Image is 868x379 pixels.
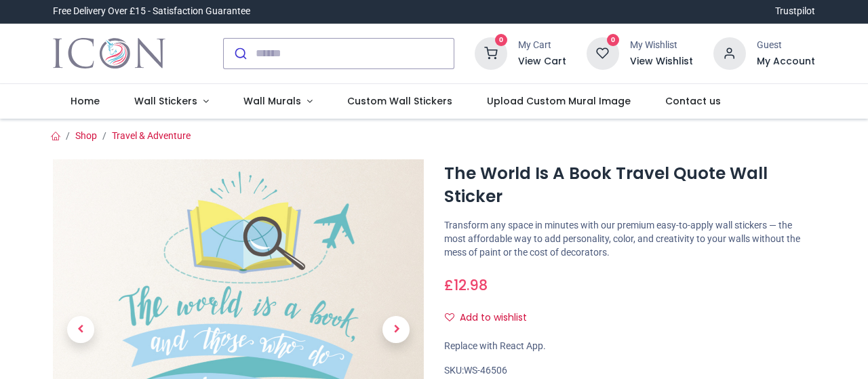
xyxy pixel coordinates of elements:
[226,84,330,119] a: Wall Murals
[475,47,507,58] a: 0
[757,39,815,52] div: Guest
[444,162,815,209] h1: The World Is A Book Travel Quote Wall Sticker
[224,39,256,68] button: Submit
[630,55,693,68] a: View Wishlist
[117,84,226,119] a: Wall Stickers
[487,94,631,108] span: Upload Custom Mural Image
[607,34,620,47] sup: 0
[444,340,815,353] div: Replace with React App.
[67,316,94,343] span: Previous
[495,34,508,47] sup: 0
[464,365,507,376] span: WS-46506
[775,5,815,18] a: Trustpilot
[445,313,454,322] i: Add to wishlist
[53,5,250,18] div: Free Delivery Over £15 - Satisfaction Guarantee
[518,55,566,68] a: View Cart
[75,130,97,141] a: Shop
[444,306,538,330] button: Add to wishlistAdd to wishlist
[347,94,452,108] span: Custom Wall Stickers
[243,94,301,108] span: Wall Murals
[665,94,721,108] span: Contact us
[444,364,815,378] div: SKU:
[53,35,165,73] img: Icon Wall Stickers
[630,39,693,52] div: My Wishlist
[382,316,410,343] span: Next
[444,219,815,259] p: Transform any space in minutes with our premium easy-to-apply wall stickers — the most affordable...
[134,94,197,108] span: Wall Stickers
[444,275,488,295] span: £
[454,275,488,295] span: 12.98
[757,55,815,68] a: My Account
[71,94,100,108] span: Home
[53,35,165,73] a: Logo of Icon Wall Stickers
[112,130,191,141] a: Travel & Adventure
[518,39,566,52] div: My Cart
[587,47,619,58] a: 0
